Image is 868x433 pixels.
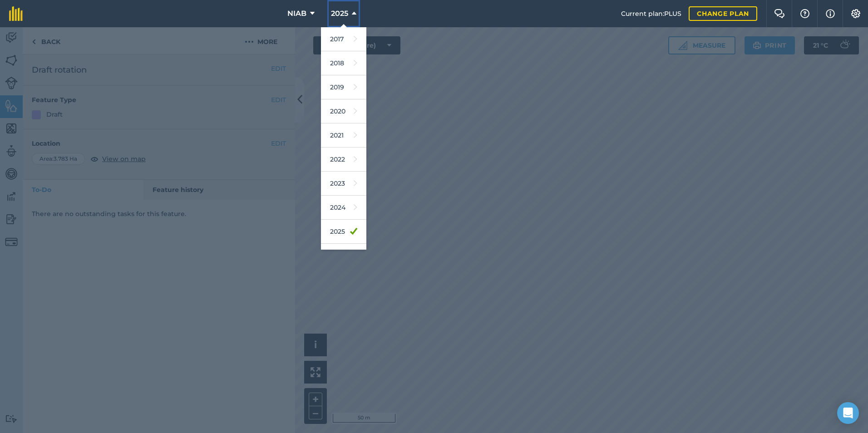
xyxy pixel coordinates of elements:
[321,244,366,268] a: 2026
[321,27,366,51] a: 2017
[621,9,681,19] span: Current plan : PLUS
[799,9,810,18] img: A question mark icon
[689,6,757,21] a: Change plan
[321,172,366,196] a: 2023
[287,8,306,19] span: NIAB
[331,8,348,19] span: 2025
[850,9,861,18] img: A cog icon
[321,220,366,244] a: 2025
[837,402,859,424] div: Open Intercom Messenger
[321,123,366,148] a: 2021
[321,196,366,220] a: 2024
[826,8,835,19] img: svg+xml;base64,PHN2ZyB4bWxucz0iaHR0cDovL3d3dy53My5vcmcvMjAwMC9zdmciIHdpZHRoPSIxNyIgaGVpZ2h0PSIxNy...
[321,51,366,75] a: 2018
[321,75,366,99] a: 2019
[321,148,366,172] a: 2022
[9,6,23,21] img: fieldmargin Logo
[774,9,785,18] img: Two speech bubbles overlapping with the left bubble in the forefront
[321,99,366,123] a: 2020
